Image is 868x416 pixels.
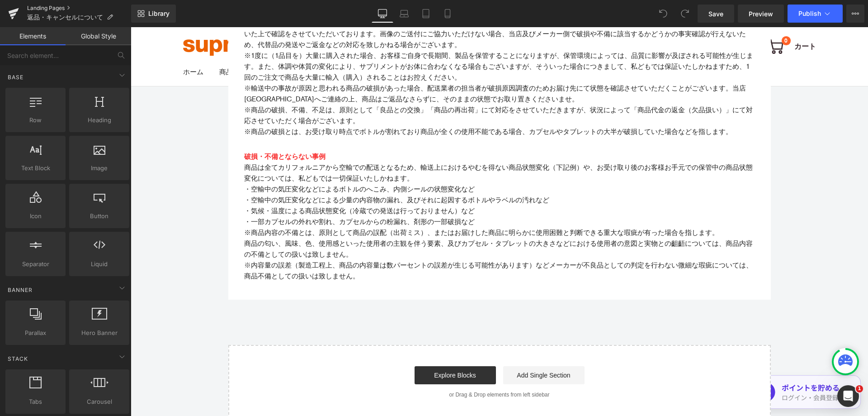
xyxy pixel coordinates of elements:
[113,99,624,110] p: ※商品の破損とは、お受け取り時点でボトルが割れており商品が全くの使用不能である場合、カプセルやタブレットの大半が破損していた場合などを指します。
[72,259,127,269] span: Liquid
[8,397,63,406] span: Tabs
[72,211,127,221] span: Button
[72,115,127,125] span: Heading
[373,339,454,357] a: Add Single Section
[131,5,176,23] a: New Library
[113,200,624,211] p: ※商品内容の不備とは、原則として商品の誤配（出荷ミス）、またはお届けした商品に明らかに使用困難と判断できる重大な瑕疵が有った場合を指します。
[837,385,859,407] iframe: Intercom live chat
[112,364,626,371] p: or Drag & Drop elements from left sidebar
[8,211,63,221] span: Icon
[372,5,393,23] a: Desktop
[113,233,624,254] p: ※内容量の誤差（製造工程上、商品の内容量は数パーセントの誤差が生じる可能性があります）などメーカーが不良品としての判定を行わない微細な瑕疵については、商品不備としての扱いは致しません。
[7,286,33,294] span: Banner
[749,9,773,19] span: Preview
[788,5,843,23] button: Publish
[738,5,784,23] a: Preview
[113,125,195,134] strong: 破損・不備とならない事例
[113,178,624,189] p: ・気候・温度による商品状態変化（冷蔵での発送は行っておりません）など
[27,5,131,12] a: Landing Pages
[113,135,624,157] p: 商品は全てカリフォルニアから空輸での配送となるため、輸送上におけるやむを得ない商品状態変化（下記例）や、お受け取り後のお客様お手元での保管中の商品状態変化については、私どもでは一切保証いたしかねます。
[113,167,624,178] p: ・空輸中の気圧変化などによる少量の内容物の漏れ、及びそれに起因するボトルやラベルの汚れなど
[708,9,723,19] span: Save
[27,14,103,21] span: 返品・キャンセルについて
[113,157,624,167] p: ・空輸中の気圧変化などによるボトルのへこみ、内側シールの状態変化など
[798,10,821,17] span: Publish
[113,77,624,99] p: ※商品の破損、不備、不足は、原則として「良品との交換」「商品の再出荷」にて対応をさせていただきますが、状況によって「商品代金の返金（欠品扱い）」にて対応させていただく場合がございます。
[8,328,63,338] span: Parallax
[284,339,365,357] a: Explore Blocks
[8,259,63,269] span: Separator
[393,5,415,23] a: Laptop
[148,10,170,18] span: Library
[72,163,127,173] span: Image
[113,211,624,233] p: 商品の匂い、風味、色、使用感といった使用者の主観を伴う要素、及びカプセル・タブレットの大きさなどにおける使用者の意図と実物との齟齬については、商品内容の不備としての扱いは致しません。
[846,5,864,23] button: More
[676,5,694,23] button: Redo
[113,23,624,56] p: ※1度に（1品目を）大量に購入された場合、お客様ご自身で長期間、製品を保管することになりますが、保管環境によっては、品質に影響が及ぼされる可能性が生じます。また、体調や体質の変化により、サプリメ...
[113,56,624,77] p: ※輸送中の事故が原因と思われる商品の破損があった場合、配送業者の担当者が破損原因調査のためお届け先にて状態を確認させていただくことがございます。当店[GEOGRAPHIC_DATA]へご連絡の上...
[437,5,458,23] a: Mobile
[66,27,131,45] a: Global Style
[72,328,127,338] span: Hero Banner
[654,5,672,23] button: Undo
[8,163,63,173] span: Text Block
[113,189,624,200] p: ・一部カプセルの外れや割れ、カプセルからの粉漏れ、剤形の一部破損など
[856,385,863,392] span: 1
[415,5,437,23] a: Tablet
[7,354,29,363] span: Stack
[8,115,63,125] span: Row
[7,73,24,81] span: Base
[72,397,127,406] span: Carousel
